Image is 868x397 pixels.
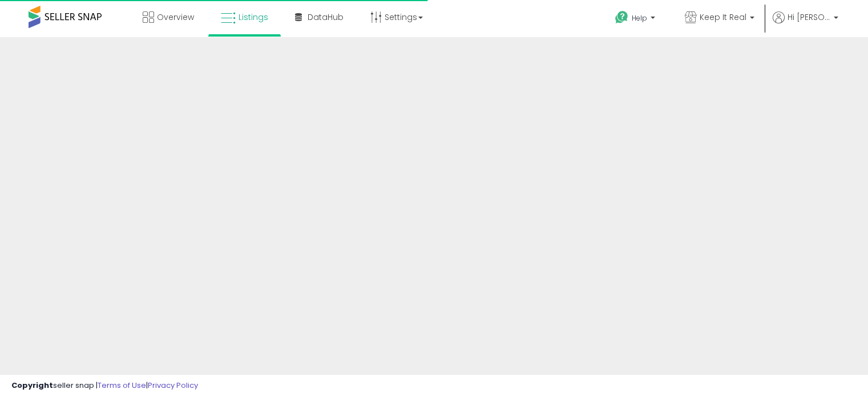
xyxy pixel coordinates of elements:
a: Privacy Policy [148,380,198,391]
div: seller snap | | [11,380,198,391]
span: Overview [157,11,194,23]
span: Listings [239,11,268,23]
i: Get Help [615,10,629,25]
a: Help [606,2,667,37]
a: Hi [PERSON_NAME] [773,11,838,37]
a: Terms of Use [98,380,146,391]
span: Hi [PERSON_NAME] [788,11,830,23]
span: Keep It Real [700,11,746,23]
span: DataHub [308,11,344,23]
span: Help [632,13,647,23]
strong: Copyright [11,380,53,391]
